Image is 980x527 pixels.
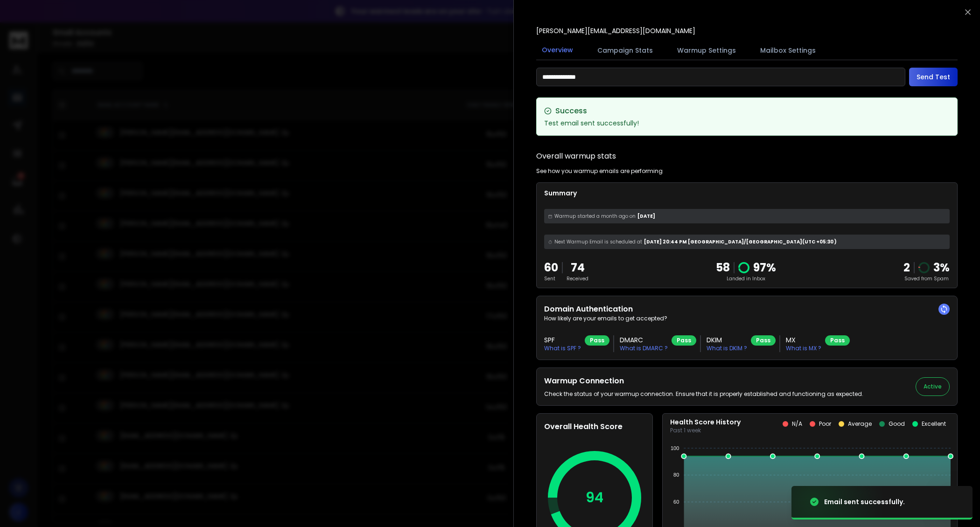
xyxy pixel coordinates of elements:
[554,238,642,245] span: Next Warmup Email is scheduled at
[544,304,950,315] h2: Domain Authentication
[751,335,776,346] div: Pass
[792,420,802,428] p: N/A
[544,235,950,249] div: [DATE] 20:44 PM [GEOGRAPHIC_DATA]/[GEOGRAPHIC_DATA] (UTC +05:30 )
[903,275,950,282] p: Saved from Spam
[555,105,587,117] span: Success
[672,40,742,61] button: Warmup Settings
[536,151,616,162] h1: Overall warmup stats
[819,420,831,428] p: Poor
[536,40,579,61] button: Overview
[848,420,872,428] p: Average
[544,188,950,198] p: Summary
[916,377,950,396] button: Active
[544,275,558,282] p: Sent
[592,40,658,61] button: Campaign Stats
[554,213,636,220] span: Warmup started a month ago on
[903,260,910,275] strong: 2
[673,472,679,478] tspan: 80
[544,375,863,387] h2: Warmup Connection
[933,260,950,275] p: 3 %
[544,345,581,352] p: What is SPF ?
[536,167,663,175] p: See how you warmup emails are performing
[544,118,950,128] p: Test email sent successfully!
[670,427,741,434] p: Past 1 week
[670,417,741,427] p: Health Score History
[567,275,588,282] p: Received
[544,209,950,223] div: [DATE]
[544,335,581,345] h3: SPF
[786,335,821,345] h3: MX
[824,497,905,506] div: Email sent successfully.
[536,26,695,35] p: [PERSON_NAME][EMAIL_ADDRESS][DOMAIN_NAME]
[707,335,747,345] h3: DKIM
[586,489,603,506] p: 94
[716,275,776,282] p: Landed in Inbox
[707,345,747,352] p: What is DKIM ?
[673,499,679,505] tspan: 60
[672,335,696,346] div: Pass
[909,68,958,86] button: Send Test
[753,260,776,275] p: 97 %
[544,315,950,322] p: How likely are your emails to get accepted?
[716,260,730,275] p: 58
[544,390,863,398] p: Check the status of your warmup connection. Ensure that it is properly established and functionin...
[585,335,609,346] div: Pass
[786,345,821,352] p: What is MX ?
[671,445,679,451] tspan: 100
[544,421,645,432] h2: Overall Health Score
[567,260,588,275] p: 74
[889,420,905,428] p: Good
[755,40,821,61] button: Mailbox Settings
[825,335,850,346] div: Pass
[922,420,946,428] p: Excellent
[544,260,558,275] p: 60
[620,335,668,345] h3: DMARC
[620,345,668,352] p: What is DMARC ?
